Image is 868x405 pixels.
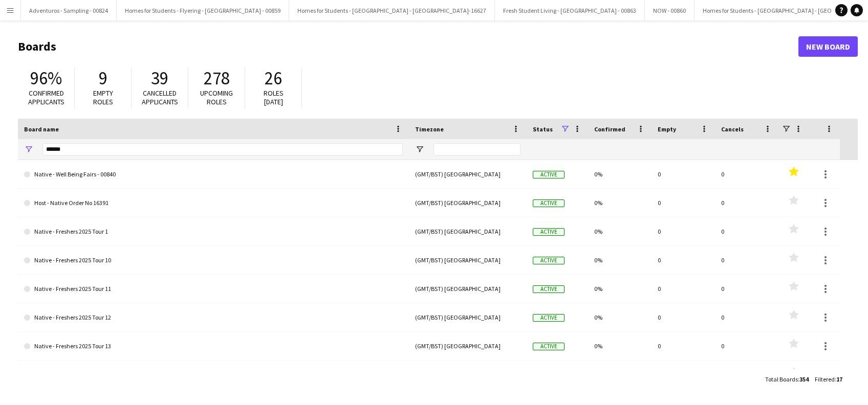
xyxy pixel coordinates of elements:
div: 0% [588,160,652,188]
div: 0% [588,189,652,217]
input: Board name Filter Input [42,143,403,155]
span: Timezone [415,125,444,133]
div: 0% [588,303,652,331]
span: Confirmed applicants [28,88,64,106]
button: Homes for Students - [GEOGRAPHIC_DATA] - [GEOGRAPHIC_DATA]-16627 [289,1,495,20]
a: Host - Native Order No 16391 [24,189,403,217]
span: Total Boards [765,375,798,383]
div: 0 [715,189,778,217]
div: : [765,369,809,389]
div: 0% [588,246,652,274]
div: 0 [715,361,778,389]
span: Roles [DATE] [264,88,284,106]
div: 0 [715,160,778,188]
span: Active [533,343,565,350]
span: Confirmed [594,125,625,133]
span: Cancelled applicants [142,88,178,106]
span: Active [533,171,565,178]
div: (GMT/BST) [GEOGRAPHIC_DATA] [409,160,527,188]
span: Filtered [815,375,835,383]
div: 0 [652,217,715,245]
span: 39 [151,67,168,89]
div: (GMT/BST) [GEOGRAPHIC_DATA] [409,275,527,303]
span: Active [533,228,565,236]
h1: Boards [18,39,798,54]
div: (GMT/BST) [GEOGRAPHIC_DATA] [409,361,527,389]
div: 0 [715,217,778,245]
span: Empty roles [93,88,113,106]
a: Native - Freshers 2025 Tour 10 [24,246,403,275]
div: (GMT/BST) [GEOGRAPHIC_DATA] [409,217,527,245]
button: Homes for Students - Flyering - [GEOGRAPHIC_DATA] - 00859 [117,1,289,20]
div: 0 [715,332,778,360]
div: (GMT/BST) [GEOGRAPHIC_DATA] [409,246,527,274]
input: Timezone Filter Input [433,143,520,155]
a: Native - Freshers 2025 Tour 14 [24,361,403,389]
span: Board name [24,125,59,133]
div: (GMT/BST) [GEOGRAPHIC_DATA] [409,189,527,217]
div: 0 [715,275,778,303]
span: 96% [30,67,62,89]
a: Native - Freshers 2025 Tour 13 [24,332,403,361]
a: Native - Freshers 2025 Tour 12 [24,303,403,332]
span: Empty [658,125,676,133]
div: 0 [652,246,715,274]
div: 0 [652,275,715,303]
div: 0% [588,275,652,303]
div: 0 [715,246,778,274]
span: 26 [265,67,282,89]
button: NOW - 00860 [645,1,695,20]
a: New Board [798,36,858,57]
div: 0 [652,303,715,331]
div: 0% [588,217,652,245]
span: Status [533,125,553,133]
div: (GMT/BST) [GEOGRAPHIC_DATA] [409,332,527,360]
span: Active [533,314,565,322]
div: 0% [588,361,652,389]
div: 0 [715,303,778,331]
a: Native - Well Being Fairs - 00840 [24,160,403,189]
button: Open Filter Menu [24,145,33,154]
a: Native - Freshers 2025 Tour 11 [24,275,403,303]
span: Active [533,285,565,293]
div: 0% [588,332,652,360]
div: : [815,369,842,389]
span: Active [533,199,565,207]
button: Adventuros - Sampling - 00824 [21,1,117,20]
div: 0 [652,332,715,360]
span: 278 [204,67,230,89]
span: 9 [99,67,107,89]
div: 0 [652,189,715,217]
div: 0 [652,160,715,188]
span: Upcoming roles [200,88,233,106]
span: 354 [799,375,809,383]
span: 17 [836,375,842,383]
div: (GMT/BST) [GEOGRAPHIC_DATA] [409,303,527,331]
div: 0 [652,361,715,389]
a: Native - Freshers 2025 Tour 1 [24,217,403,246]
button: Fresh Student Living - [GEOGRAPHIC_DATA] - 00863 [495,1,645,20]
span: Cancels [721,125,744,133]
span: Active [533,257,565,264]
button: Open Filter Menu [415,145,424,154]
